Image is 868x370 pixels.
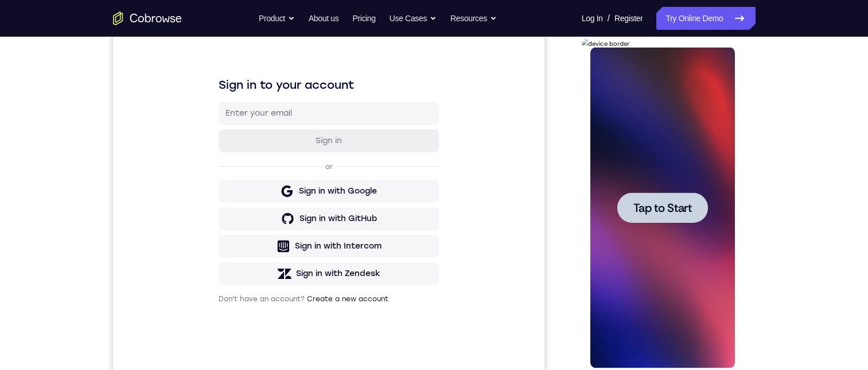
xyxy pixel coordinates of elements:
[106,237,326,259] button: Sign in with Intercom
[52,163,110,175] span: Tap to Start
[259,7,295,30] button: Product
[106,296,326,305] p: Don't have an account?
[183,270,267,281] div: Sign in with Zendesk
[186,215,264,226] div: Sign in with GitHub
[113,11,182,25] a: Go to the home page
[186,187,264,199] div: Sign in with Google
[582,7,603,30] a: Log In
[106,209,326,232] button: Sign in with GitHub
[182,242,268,254] div: Sign in with Intercom
[608,11,610,25] span: /
[352,7,375,30] a: Pricing
[656,7,755,30] a: Try Online Demo
[309,7,338,30] a: About us
[210,164,222,173] p: or
[390,7,437,30] button: Use Cases
[36,153,126,184] button: Tap to Start
[614,7,643,30] a: Register
[194,297,275,305] a: Create a new account
[450,7,497,30] button: Resources
[106,264,326,287] button: Sign in with Zendesk
[106,182,326,204] button: Sign in with Google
